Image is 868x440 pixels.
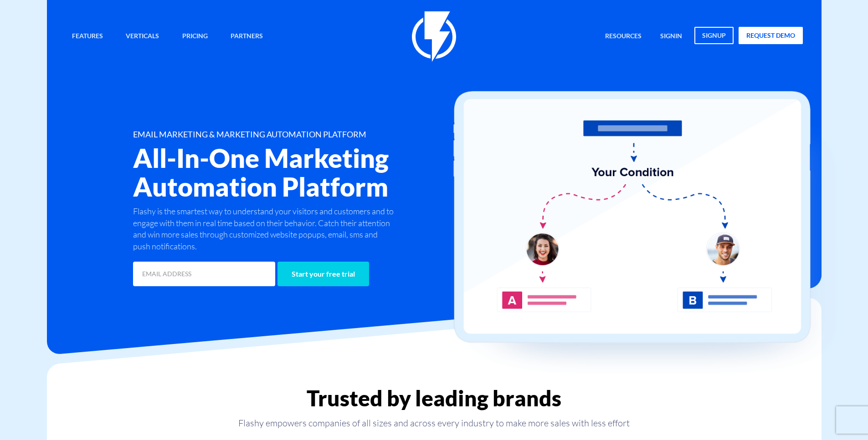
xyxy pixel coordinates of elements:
h2: Trusted by leading brands [47,386,822,410]
a: Partners [224,27,270,46]
a: request demo [739,27,803,44]
a: Pricing [175,27,215,46]
a: Features [65,27,110,46]
a: Resources [598,27,648,46]
p: Flashy empowers companies of all sizes and across every industry to make more sales with less effort [47,417,822,430]
input: EMAIL ADDRESS [133,262,275,286]
h1: EMAIL MARKETING & MARKETING AUTOMATION PLATFORM [133,130,488,139]
a: signin [653,27,689,46]
input: Start your free trial [277,262,369,286]
h2: All-In-One Marketing Automation Platform [133,144,488,201]
a: Verticals [119,27,166,46]
p: Flashy is the smartest way to understand your visitors and customers and to engage with them in r... [133,206,396,253]
a: signup [694,27,734,44]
